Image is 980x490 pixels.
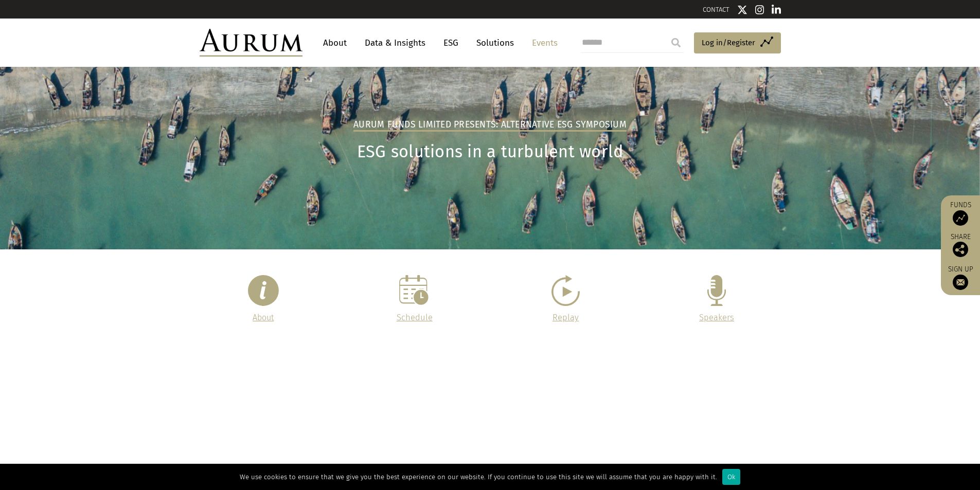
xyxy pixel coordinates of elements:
a: Schedule [397,313,433,322]
div: Ok [722,469,740,485]
a: ESG [438,33,464,52]
a: CONTACT [703,6,729,13]
a: Solutions [471,33,519,52]
input: Submit [666,32,686,53]
img: Sign up to our newsletter [953,275,968,290]
img: Twitter icon [737,5,747,15]
img: Access Funds [953,210,968,226]
img: Instagram icon [755,5,764,15]
a: Log in/Register [694,32,781,54]
a: Events [527,33,558,52]
a: Replay [553,313,579,322]
a: Sign up [946,265,975,290]
a: About [318,33,352,52]
span: Log in/Register [702,37,755,49]
img: Share this post [953,242,968,257]
div: Share [946,233,975,257]
a: Data & Insights [360,33,431,52]
img: Linkedin icon [772,5,781,15]
a: Funds [946,201,975,226]
h1: ESG solutions in a turbulent world [200,142,781,162]
a: Speakers [699,313,734,322]
img: Aurum [200,29,302,57]
h2: Aurum Funds Limited Presents: Alternative ESG Symposium [353,119,627,132]
a: About [253,313,274,322]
